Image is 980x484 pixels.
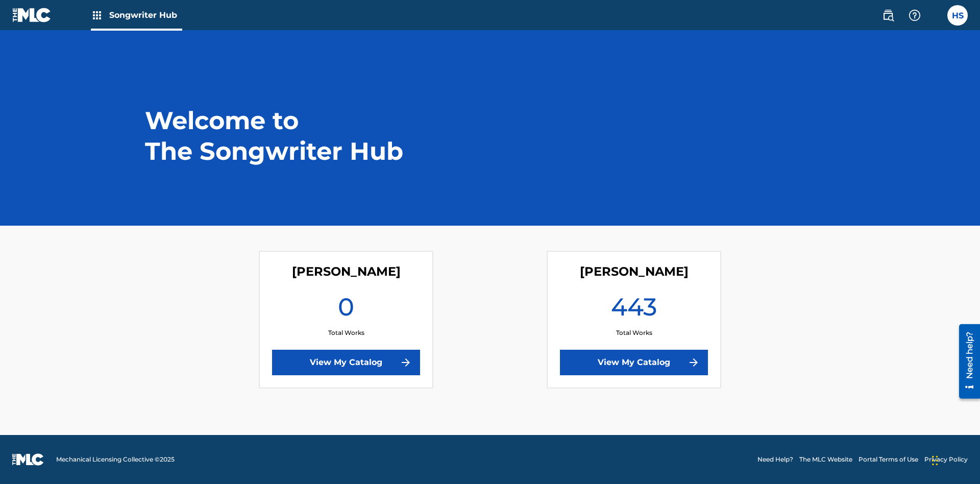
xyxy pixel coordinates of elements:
[91,9,103,21] img: Top Rightsholders
[924,455,968,464] a: Privacy Policy
[616,328,652,337] p: Total Works
[338,292,354,328] h1: 0
[292,264,401,279] h4: Lorna Singerton
[145,105,405,166] h1: Welcome to The Songwriter Hub
[878,5,898,26] a: Public Search
[12,453,44,466] img: logo
[109,9,182,21] span: Songwriter Hub
[757,455,793,464] a: Need Help?
[688,356,700,369] img: f7272a7cc735f4ea7f67.svg
[859,455,918,464] a: Portal Terms of Use
[882,9,894,21] img: search
[929,435,980,484] iframe: Chat Widget
[560,350,708,375] a: View My Catalog
[799,455,852,464] a: The MLC Website
[611,292,657,328] h1: 443
[931,10,941,20] div: Notifications
[904,5,925,26] div: Help
[947,5,968,26] div: User Menu
[328,328,364,337] p: Total Works
[272,350,420,375] a: View My Catalog
[12,8,52,22] img: MLC Logo
[56,455,175,464] span: Mechanical Licensing Collective © 2025
[951,320,980,404] iframe: Resource Center
[580,264,689,279] h4: Toby Songwriter
[909,9,921,21] img: help
[932,445,938,476] div: Drag
[400,356,412,369] img: f7272a7cc735f4ea7f67.svg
